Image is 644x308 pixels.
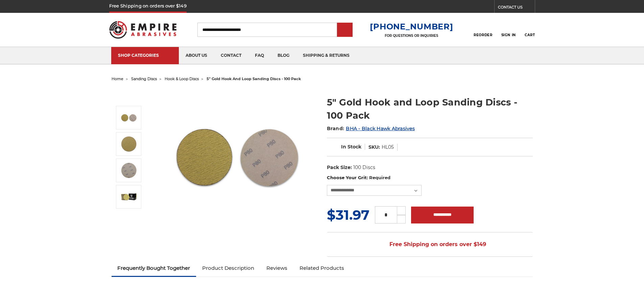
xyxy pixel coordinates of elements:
img: Empire Abrasives [109,17,177,43]
a: sanding discs [131,76,157,81]
img: BHA 5 inch gold hook and loop sanding disc pack [120,188,137,205]
a: BHA - Black Hawk Abrasives [346,125,415,132]
img: gold hook & loop sanding disc stack [120,109,137,126]
span: In Stock [341,144,361,150]
a: Cart [525,22,535,37]
p: FOR QUESTIONS OR INQUIRIES [370,33,453,38]
dd: HL05 [382,144,394,151]
button: Next [121,210,137,224]
a: about us [179,47,214,64]
a: Product Description [196,261,260,276]
span: Reorder [474,33,492,37]
a: blog [271,47,296,64]
a: Reorder [474,22,492,37]
span: 5" gold hook and loop sanding discs - 100 pack [207,76,301,81]
span: Cart [525,33,535,37]
small: Required [369,175,390,180]
a: [PHONE_NUMBER] [370,22,453,31]
span: $31.97 [327,207,369,223]
img: 5" inch hook & loop disc [120,136,137,152]
a: contact [214,47,248,64]
span: Sign In [501,33,516,37]
dd: 100 Discs [353,164,375,171]
span: Free Shipping on orders over $149 [373,238,486,251]
img: velcro backed 5" sanding disc [120,162,137,179]
input: Submit [338,23,352,37]
a: Reviews [260,261,293,276]
a: CONTACT US [498,3,535,13]
img: gold hook & loop sanding disc stack [169,89,305,224]
a: Frequently Bought Together [112,261,196,276]
dt: SKU: [368,144,380,151]
button: Previous [121,91,137,106]
a: Related Products [293,261,350,276]
dt: Pack Size: [327,164,352,171]
a: shipping & returns [296,47,356,64]
div: SHOP CATEGORIES [118,53,172,58]
a: hook & loop discs [165,76,199,81]
a: home [112,76,123,81]
h1: 5" Gold Hook and Loop Sanding Discs - 100 Pack [327,96,533,122]
a: faq [248,47,271,64]
label: Choose Your Grit: [327,174,533,181]
span: Brand: [327,125,344,132]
